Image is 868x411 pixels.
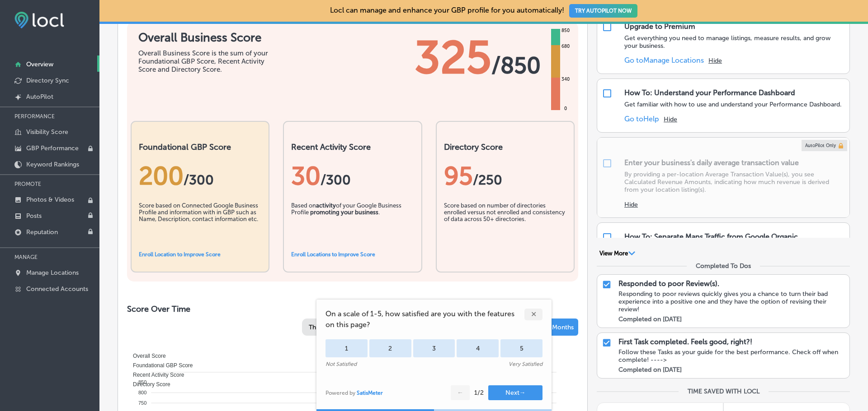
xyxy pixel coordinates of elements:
p: Connected Accounts [26,285,88,293]
button: View More [597,249,638,258]
span: Last 12 Months [530,323,574,331]
a: Enroll Locations to Improve Score [291,251,375,258]
button: Hide [624,201,638,208]
h2: Foundational GBP Score [139,142,261,152]
div: 95 [444,161,566,191]
div: 30 [291,161,414,191]
div: ✕ [524,309,542,320]
h2: Recent Activity Score [291,142,414,152]
span: / 300 [184,172,214,188]
div: How To: Separate Maps Traffic from Google Organic [624,232,798,241]
div: 1 / 2 [474,389,484,397]
div: Not Satisfied [325,361,357,367]
div: Upgrade to Premium [624,22,695,31]
span: Recent Activity Score [126,372,184,378]
div: 5 [500,339,542,357]
b: promoting your business [310,209,378,216]
div: 680 [560,43,571,50]
a: Go toManage Locations [624,56,704,65]
h1: Overall Business Score [138,31,274,45]
div: 850 [560,27,571,34]
div: 0 [562,105,569,112]
p: Keyword Rankings [26,161,79,168]
h2: Directory Score [444,142,566,152]
span: /250 [473,172,502,188]
p: Get everything you need to manage listings, measure results, and grow your business. [624,34,845,50]
p: Directory Sync [26,77,69,84]
button: TRY AUTOPILOT NOW [569,4,637,18]
p: Overview [26,60,53,68]
p: First Task completed. Feels good, right?! [618,337,752,346]
label: Completed on [DATE] [618,315,682,323]
button: Hide [664,115,677,123]
div: 1 [325,339,368,357]
span: Overall Score [126,353,166,359]
p: GBP Performance [26,144,79,152]
div: Very Satisfied [509,361,542,367]
button: Hide [708,57,722,65]
div: Overall Business Score is the sum of your Foundational GBP Score, Recent Activity Score and Direc... [138,49,274,74]
p: Posts [26,212,42,220]
p: Photos & Videos [26,196,74,203]
a: Go toHelp [624,115,659,123]
tspan: 850 [138,379,146,385]
div: Score based on Connected Google Business Profile and information with in GBP such as Name, Descri... [139,202,261,247]
p: Visibility Score [26,128,68,136]
a: Enroll Location to Improve Score [139,251,221,258]
div: Follow these Tasks as your guide for the best performance. Check off when complete! ----> [618,348,845,364]
div: How To: Understand your Performance Dashboard [624,88,795,97]
div: Powered by [325,390,383,396]
span: 325 [415,31,491,85]
span: / 850 [491,52,541,79]
div: TIME SAVED WITH LOCL [688,388,759,395]
div: 2 [369,339,411,357]
p: Get familiar with how to use and understand your Performance Dashboard. [624,101,842,108]
p: Reputation [26,228,58,236]
span: /300 [321,172,351,188]
p: Responded to poor Review(s). [618,279,719,288]
div: Responding to poor reviews quickly gives you a chance to turn their bad experience into a positiv... [618,290,845,313]
div: 340 [560,76,571,83]
b: activity [316,202,336,209]
span: On a scale of 1-5, how satisfied are you with the features on this page? [325,309,524,330]
a: SatisMeter [357,390,383,396]
span: Foundational GBP Score [126,362,193,369]
div: 200 [139,161,261,191]
img: fda3e92497d09a02dc62c9cd864e3231.png [14,12,64,28]
tspan: 750 [138,400,146,406]
tspan: 800 [138,390,146,395]
div: Based on of your Google Business Profile . [291,202,414,247]
span: Directory Score [126,381,170,388]
p: Manage Locations [26,269,79,277]
button: Next→ [488,385,542,400]
span: This Month [309,323,341,331]
h2: Score Over Time [127,304,578,314]
div: 3 [413,339,455,357]
button: ← [451,385,470,400]
div: Score based on number of directories enrolled versus not enrolled and consistency of data across ... [444,202,566,247]
label: Completed on [DATE] [618,366,682,374]
p: AutoPilot [26,93,53,101]
div: Completed To Dos [696,262,751,270]
div: 4 [457,339,499,357]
